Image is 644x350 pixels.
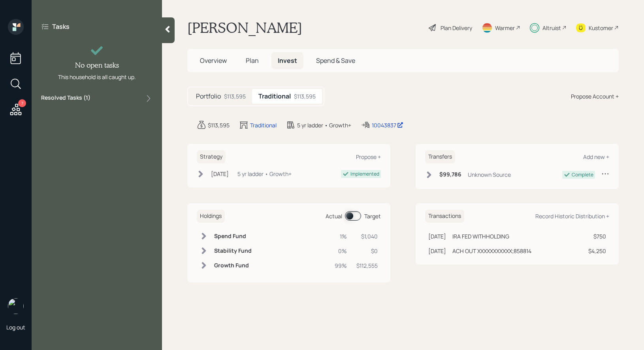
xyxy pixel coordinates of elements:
div: Warmer [495,24,515,32]
div: $113,595 [224,92,246,100]
div: 99% [335,261,347,270]
div: [DATE] [211,170,229,178]
div: $0 [356,247,378,255]
div: Record Historic Distribution + [535,212,609,220]
div: $750 [588,232,606,240]
div: 0% [335,247,347,255]
div: Target [364,212,381,220]
div: [DATE] [428,247,446,255]
div: Traditional [250,121,277,129]
h6: Spend Fund [214,233,252,240]
div: Propose + [356,153,381,161]
div: $1,040 [356,232,378,240]
span: Plan [246,56,259,65]
span: Overview [200,56,227,65]
span: Spend & Save [316,56,355,65]
label: Tasks [52,22,70,31]
h6: Stability Fund [214,248,252,254]
div: IRA FED WITHHOLDING [452,232,509,240]
h4: No open tasks [75,61,119,70]
img: treva-nostdahl-headshot.png [8,298,24,314]
div: Propose Account + [571,92,619,100]
div: 5 yr ladder • Growth+ [237,170,292,178]
div: 5 yr ladder • Growth+ [297,121,351,129]
div: $4,250 [588,247,606,255]
div: $113,595 [208,121,230,129]
div: 1% [335,232,347,240]
div: Altruist [542,24,561,32]
div: Implemented [350,170,379,178]
div: $112,555 [356,261,378,270]
h6: Holdings [197,210,225,223]
div: Unknown Source [468,170,511,179]
div: Actual [326,212,342,220]
label: Resolved Tasks ( 1 ) [41,94,90,103]
h6: Transactions [425,210,464,223]
div: Log out [6,324,25,331]
h1: [PERSON_NAME] [187,19,302,36]
div: Complete [572,171,593,178]
div: 10043837 [372,121,403,129]
div: Kustomer [589,24,613,32]
div: [DATE] [428,232,446,240]
h6: Strategy [197,150,226,163]
div: ACH OUT XXXXXXXXXXX;858814 [452,247,531,255]
div: This household is all caught up. [58,73,136,81]
div: $113,595 [294,92,316,100]
h6: Growth Fund [214,262,252,269]
div: Plan Delivery [441,24,472,32]
div: 7 [18,99,26,107]
div: Add new + [583,153,609,161]
h6: Transfers [425,150,455,163]
h5: Portfolio [196,93,221,100]
h6: $99,786 [439,171,461,178]
span: Invest [278,56,297,65]
h5: Traditional [258,93,291,100]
